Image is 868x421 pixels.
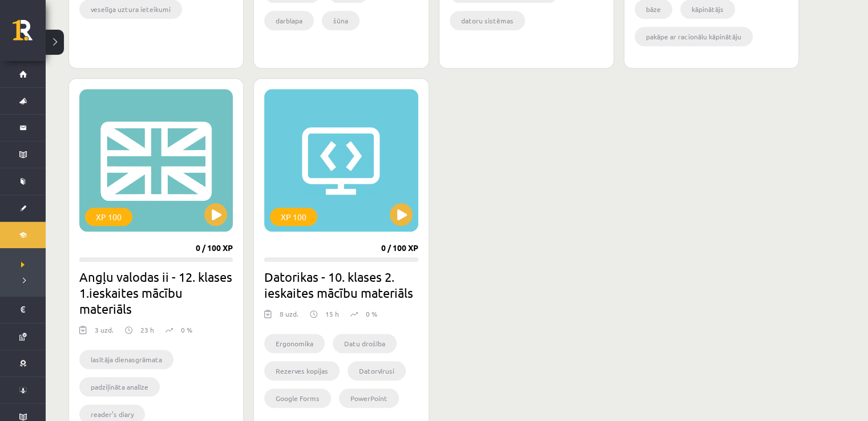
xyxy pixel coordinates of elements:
[635,27,753,46] li: pakāpe ar racionālu kāpinātāju
[85,208,132,226] div: XP 100
[280,309,298,326] div: 8 uzd.
[339,388,399,408] li: PowerPoint
[79,350,173,369] li: lasītāja dienasgrāmata
[264,11,314,30] li: darblapa
[325,309,339,319] p: 15 h
[264,269,418,301] h2: Datorikas - 10. klases 2. ieskaites mācību materiāls
[95,325,114,342] div: 3 uzd.
[264,361,340,380] li: Rezerves kopijas
[79,377,160,396] li: padziļināta analīze
[79,269,233,317] h2: Angļu valodas ii - 12. klases 1.ieskaites mācību materiāls
[450,11,525,30] li: datoru sistēmas
[270,208,317,226] div: XP 100
[322,11,360,30] li: šūna
[181,325,192,335] p: 0 %
[140,325,154,335] p: 23 h
[13,20,46,48] a: Rīgas 1. Tālmācības vidusskola
[366,309,377,319] p: 0 %
[333,334,397,353] li: Datu drošība
[264,388,331,408] li: Google Forms
[348,361,406,380] li: Datorvīrusi
[264,334,325,353] li: Ergonomika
